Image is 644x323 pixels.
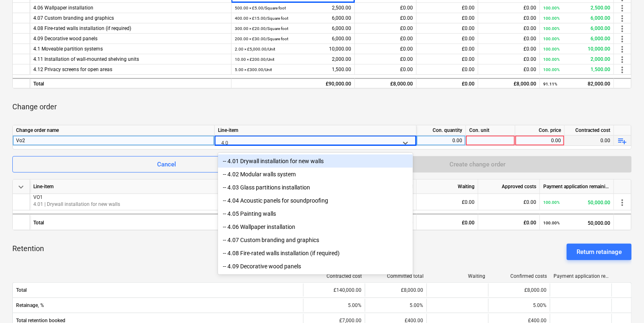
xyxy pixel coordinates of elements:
div: 10,000.00 [235,44,351,54]
div: -- 4.06 Wallpaper installation [218,220,413,233]
span: £0.00 [400,46,413,52]
div: 82,000.00 [543,79,610,89]
small: 10.00 × £200.00 / Unit [235,57,274,62]
div: 6,000.00 [235,34,351,44]
div: Con. quantity [417,125,466,136]
p: VO1 [33,194,228,201]
span: £0.00 [524,67,536,72]
span: £0.00 [524,199,536,205]
small: 300.00 × £20.00 / Square foot [235,26,288,31]
div: -- 4.07 Custom branding and graphics [218,233,413,247]
div: 5.00% [488,299,550,312]
div: 4.07 Custom branding and graphics [33,13,228,23]
small: 100.00% [543,47,560,51]
span: more_vert [617,198,627,208]
div: Return retainage [577,247,622,257]
div: -- 4.02 Modular walls system [218,168,413,181]
span: £0.00 [524,25,536,31]
p: Retention [12,244,44,260]
span: £0.00 [400,36,413,42]
div: 6,000.00 [543,34,610,44]
div: 4.1 Moveable partition systems [33,44,228,54]
div: 50,000.00 [543,194,610,211]
div: 6,000.00 [235,13,351,23]
span: £0.00 [462,67,475,72]
div: £140,000.00 [303,284,365,297]
div: 5.00% [365,299,426,312]
span: more_vert [617,55,627,65]
span: playlist_add [617,136,627,146]
div: 1,500.00 [543,65,610,75]
span: Total [16,287,300,293]
small: 200.00 × £30.00 / Square foot [235,37,288,41]
small: 500.00 × £5.00 / Square foot [235,6,286,10]
div: 4.11 Installation of wall-mounted shelving units [33,54,228,65]
small: 100.00% [543,221,560,225]
div: 6,000.00 [543,13,610,23]
div: 2,500.00 [543,3,610,13]
div: Waiting [417,180,478,194]
small: 100.00% [543,6,560,10]
div: Con. price [515,125,565,136]
span: £0.00 [400,56,413,62]
div: 0.00 [565,136,614,146]
span: more_vert [617,24,627,34]
div: Vo2 [16,136,211,145]
span: more_vert [617,14,627,23]
small: 100.00% [543,37,560,41]
span: £0.00 [462,25,475,31]
div: Con. unit [466,125,515,136]
span: £0.00 [524,46,536,52]
div: -- 4.04 Acoustic panels for soundproofing [218,194,413,207]
span: more_vert [617,3,627,13]
span: £0.00 [462,56,475,62]
small: 5.00 × £300.00 / Unit [235,67,272,72]
div: 10,000.00 [543,44,610,54]
div: 0.00 [420,136,462,146]
div: 4.09 Decorative wood panels [33,34,228,44]
div: 4.08 Fire-rated walls installation (if required) [33,23,228,34]
small: 100.00% [543,57,560,62]
div: £0.00 [478,214,540,230]
div: -- 4.03 Glass partitions installation [218,181,413,194]
div: -- 4.08 Fire-rated walls installation (if required) [218,247,413,260]
span: more_vert [617,65,627,75]
div: Payment application remaining [554,273,609,279]
span: £0.00 [462,199,475,205]
span: more_vert [617,34,627,44]
div: Waiting [430,273,485,279]
div: Line-item [30,180,232,194]
div: Line-item [215,125,417,136]
div: 50,000.00 [543,215,610,231]
small: 100.00% [543,67,560,72]
div: £8,000.00 [478,78,540,88]
small: 2.00 × £5,000.00 / Unit [235,47,275,51]
div: -- 4.09 Decorative wood panels [218,260,413,273]
div: -- 4.01 Drywall installation for new walls [218,155,413,168]
div: 2,000.00 [235,54,351,65]
span: £0.00 [462,15,475,21]
span: £0.00 [524,5,536,11]
span: £0.00 [400,25,413,31]
iframe: Chat Widget [603,284,644,323]
span: keyboard_arrow_down [16,182,26,192]
div: Payment application remaining [540,180,614,194]
button: Return retainage [567,244,632,260]
div: 0.00 [519,136,561,146]
div: Cancel [157,159,176,170]
div: Total [30,214,232,230]
div: 1,500.00 [235,65,351,75]
div: £8,000.00 [365,284,426,297]
div: -- 4.05 Painting walls [218,207,413,220]
div: Contracted cost [307,273,362,279]
small: 400.00 × £15.00 / Square foot [235,16,288,21]
div: £90,000.00 [232,78,355,88]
